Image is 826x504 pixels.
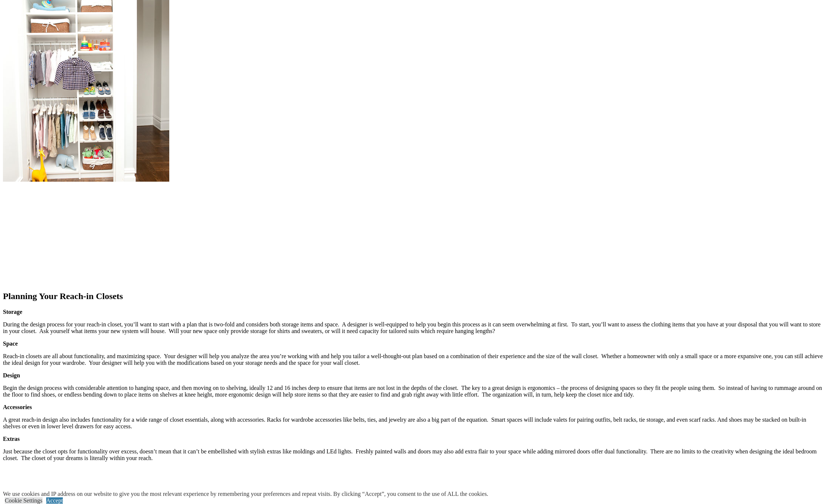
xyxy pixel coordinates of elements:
p: During the design process for your reach-in closet, you’ll want to start with a plan that is two-... [3,321,823,335]
strong: Design [3,372,20,378]
a: Cookie Settings [5,497,43,504]
p: A great reach-in design also includes functionality for a wide range of closet essentials, along ... [3,416,823,430]
a: Accept [46,497,63,504]
strong: Storage [3,309,22,315]
p: Reach-in closets are all about functionality, and maximizing space. Your designer will help you a... [3,353,823,366]
div: We use cookies and IP address on our website to give you the most relevant experience by remember... [3,491,488,497]
p: Begin the design process with considerable attention to hanging space, and then moving on to shel... [3,385,823,398]
strong: Accessories [3,404,32,410]
strong: Extras [3,436,20,442]
h2: Planning Your Reach-in Closets [3,291,823,301]
p: Just because the closet opts for functionality over excess, doesn’t mean that it can’t be embelli... [3,448,823,462]
strong: Space [3,340,18,347]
